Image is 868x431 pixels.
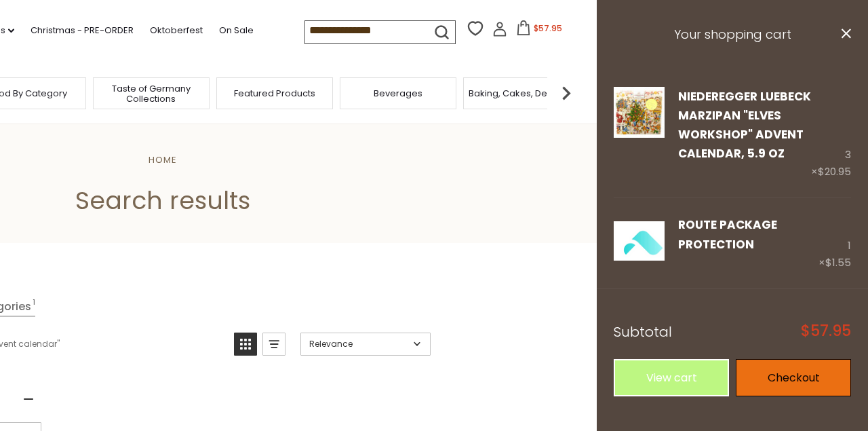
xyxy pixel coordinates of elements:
a: Oktoberfest [150,23,203,38]
div: 3 × [811,87,851,181]
span: Relevance [309,338,409,350]
div: 1 × [818,215,851,271]
a: Green Package Protection [614,215,665,271]
a: Featured Products [234,88,315,98]
a: Beverages [374,88,422,98]
button: $57.95 [510,20,568,41]
a: Christmas - PRE-ORDER [31,23,134,38]
a: Sort options [300,333,431,356]
a: View cart [614,359,729,396]
img: next arrow [553,79,580,107]
a: Route Package Protection [678,217,777,252]
span: 1 [33,297,35,316]
img: Green Package Protection [614,215,665,266]
span: $57.95 [801,324,851,339]
a: Baking, Cakes, Desserts [469,88,574,98]
span: Subtotal [614,322,672,341]
a: Niederegger Luebeck Marzipan "Elves Workshop" Advent Calendar, 5.9 oz [614,87,665,181]
span: $57.95 [534,22,562,34]
a: View list mode [262,333,285,356]
a: View grid mode [234,333,257,356]
a: Taste of Germany Collections [97,83,205,104]
a: Niederegger Luebeck Marzipan "Elves Workshop" Advent Calendar, 5.9 oz [678,88,811,162]
a: Checkout [736,359,851,396]
img: Niederegger Luebeck Marzipan "Elves Workshop" Advent Calendar, 5.9 oz [614,87,665,138]
span: $1.55 [825,255,851,269]
a: On Sale [219,23,254,38]
span: $20.95 [818,164,851,179]
a: Home [149,153,177,166]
